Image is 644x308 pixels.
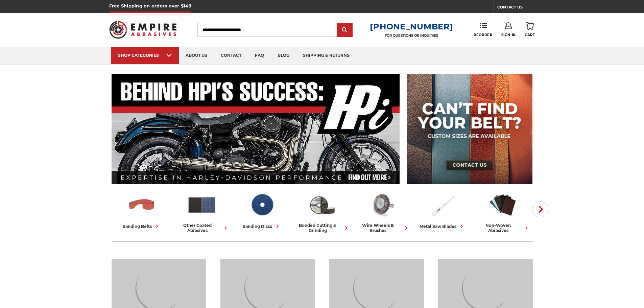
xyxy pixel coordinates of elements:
[174,223,229,233] div: other coated abrasives
[370,22,453,31] a: [PHONE_NUMBER]
[112,74,400,184] img: Banner for an interview featuring Horsepower Inc who makes Harley performance upgrades featured o...
[271,47,296,64] a: blog
[488,190,518,219] img: Non-woven Abrasives
[355,190,410,233] a: wire wheels & brushes
[474,33,492,37] span: Reorder
[235,190,289,230] a: sanding discs
[497,3,535,13] a: CONTACT US
[127,190,157,219] img: Sanding Belts
[174,190,229,233] a: other coated abrasives
[118,53,172,58] div: SHOP CATEGORIES
[415,190,470,230] a: metal saw blades
[187,190,217,219] img: Other Coated Abrasives
[474,22,492,37] a: Reorder
[214,47,248,64] a: contact
[307,190,337,219] img: Bonded Cutting & Grinding
[407,74,532,184] img: promo banner for custom belts.
[247,190,277,219] img: Sanding Discs
[370,33,453,38] p: FOR QUESTIONS OR INQUIRIES
[367,190,397,219] img: Wire Wheels & Brushes
[532,201,548,217] button: Next
[355,223,410,233] div: wire wheels & brushes
[109,17,177,43] img: Empire Abrasives
[475,190,530,233] a: non-woven abrasives
[248,47,271,64] a: faq
[420,223,465,230] div: metal saw blades
[243,223,281,230] div: sanding discs
[114,190,169,230] a: sanding belts
[295,190,350,233] a: bonded cutting & grinding
[295,223,350,233] div: bonded cutting & grinding
[428,190,457,219] img: Metal Saw Blades
[296,47,356,64] a: shipping & returns
[525,22,535,37] a: Cart
[475,223,530,233] div: non-woven abrasives
[501,33,516,37] span: Sign In
[179,47,214,64] a: about us
[123,223,161,230] div: sanding belts
[525,33,535,37] span: Cart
